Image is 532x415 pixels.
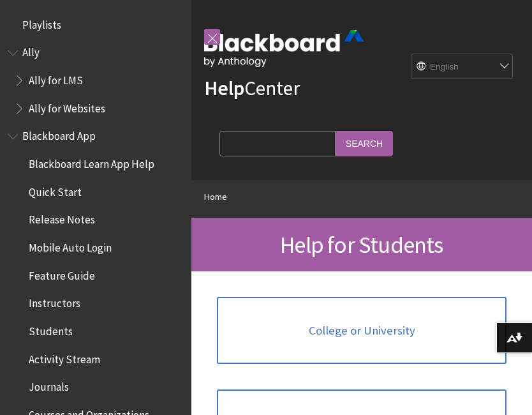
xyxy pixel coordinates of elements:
strong: Help [204,75,244,101]
span: Quick Start [29,181,82,199]
select: Site Language Selector [411,54,514,80]
a: HelpCenter [204,75,300,101]
span: Ally [22,42,40,59]
span: Release Notes [29,209,95,227]
input: Search [336,131,393,156]
span: Ally for Websites [29,98,105,115]
span: Blackboard Learn App Help [29,153,154,170]
a: College or University [217,297,506,365]
a: Home [204,189,227,205]
span: Mobile Auto Login [29,237,112,254]
span: Help for Students [280,230,443,259]
span: Blackboard App [22,126,96,143]
img: Blackboard by Anthology [204,30,364,67]
span: Activity Stream [29,349,100,366]
span: College or University [309,324,415,338]
span: Ally for LMS [29,70,83,87]
span: Playlists [22,14,61,31]
span: Journals [29,377,69,394]
span: Students [29,321,73,338]
nav: Book outline for Anthology Ally Help [8,42,184,119]
span: Feature Guide [29,265,95,282]
span: Instructors [29,293,80,310]
nav: Book outline for Playlists [8,14,184,36]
